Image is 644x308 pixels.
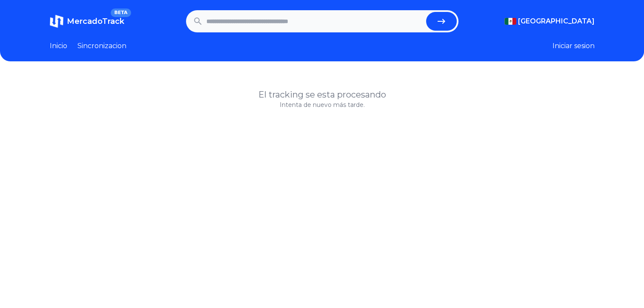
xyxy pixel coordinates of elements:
[67,17,124,26] span: MercadoTrack
[50,14,63,28] img: MercadoTrack
[77,41,126,51] a: Sincronizacion
[552,41,595,51] button: Iniciar sesion
[504,16,595,26] button: [GEOGRAPHIC_DATA]
[518,16,595,26] span: [GEOGRAPHIC_DATA]
[50,89,595,101] h1: El tracking se esta procesando
[50,101,595,109] p: Intenta de nuevo más tarde.
[50,41,67,51] a: Inicio
[504,18,516,25] img: Mexico
[50,14,124,28] a: MercadoTrackBETA
[111,9,131,17] span: BETA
